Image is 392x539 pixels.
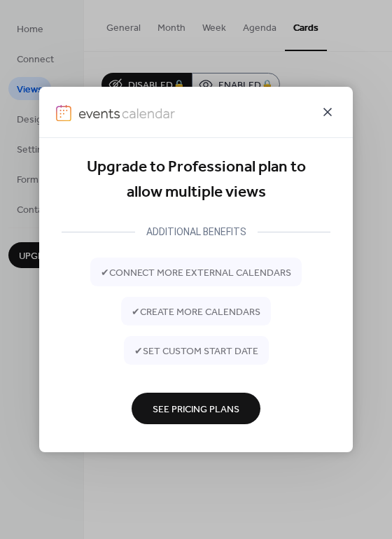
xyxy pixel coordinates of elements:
div: Upgrade to Professional plan to allow multiple views [62,155,330,206]
span: ✔ connect more external calendars [101,265,291,280]
button: See Pricing Plans [132,393,260,424]
span: See Pricing Plans [153,402,239,416]
img: logo-type [78,105,175,122]
span: ✔ create more calendars [132,304,260,319]
span: ✔ set custom start date [134,344,258,358]
div: ADDITIONAL BENEFITS [135,223,258,240]
img: logo-icon [56,105,71,122]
